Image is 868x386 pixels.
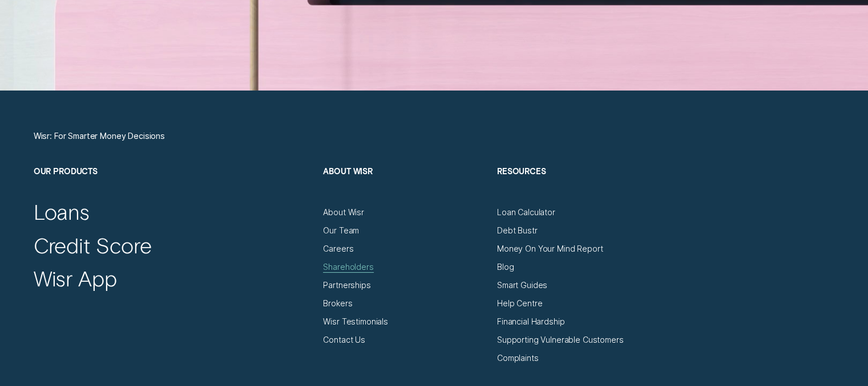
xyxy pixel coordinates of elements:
[497,317,564,327] a: Financial Hardship
[497,207,555,217] a: Loan Calculator
[34,199,90,225] a: Loans
[323,317,388,327] a: Wisr Testimonials
[34,131,165,141] a: Wisr: For Smarter Money Decisions
[497,335,624,345] a: Supporting Vulnerable Customers
[497,244,603,254] a: Money On Your Mind Report
[497,280,547,290] a: Smart Guides
[497,262,514,272] a: Blog
[323,280,370,290] a: Partnerships
[323,166,487,207] h2: About Wisr
[323,262,373,272] a: Shareholders
[497,166,661,207] h2: Resources
[323,207,364,217] a: About Wisr
[34,166,313,207] h2: Our Products
[497,298,542,309] a: Help Centre
[323,298,352,309] a: Brokers
[323,225,359,236] a: Our Team
[34,265,117,291] a: Wisr App
[34,232,152,258] a: Credit Score
[497,225,538,236] a: Debt Bustr
[323,244,353,254] a: Careers
[323,335,365,345] a: Contact Us
[497,353,539,363] a: Complaints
